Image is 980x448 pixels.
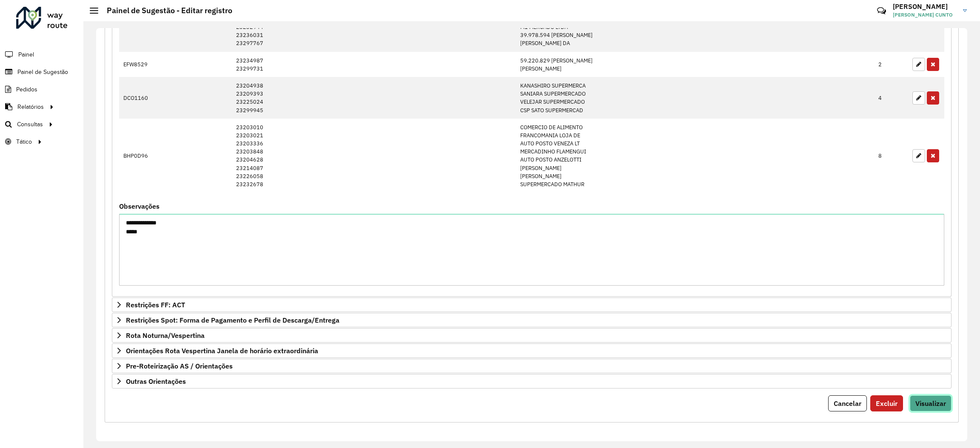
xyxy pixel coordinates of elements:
a: Orientações Rota Vespertina Janela de horário extraordinária [112,343,952,358]
span: Tático [16,137,32,146]
td: 59.220.829 [PERSON_NAME] [PERSON_NAME] [516,52,874,77]
a: Restrições Spot: Forma de Pagamento e Perfil de Descarga/Entrega [112,313,952,327]
button: Visualizar [910,395,952,411]
button: Excluir [870,395,903,411]
span: Restrições FF: ACT [126,301,185,308]
span: Visualizar [915,399,946,408]
a: Outras Orientações [112,374,952,388]
span: Consultas [17,120,43,129]
span: Cancelar [834,399,861,408]
td: 23204938 23209393 23225024 23299945 [231,77,516,119]
td: BHP0D96 [119,119,231,193]
span: [PERSON_NAME] CUNTO [893,11,957,19]
a: Pre-Roteirização AS / Orientações [112,359,952,373]
span: Excluir [876,399,897,408]
span: Pedidos [16,85,37,94]
span: Outras Orientações [126,378,186,385]
span: Relatórios [17,102,44,111]
a: Restrições FF: ACT [112,298,952,312]
h2: Painel de Sugestão - Editar registro [98,6,232,15]
td: 2 [874,52,908,77]
td: 4 [874,77,908,119]
span: Painel de Sugestão [17,68,68,77]
span: Painel [18,50,34,59]
a: Contato Rápido [872,2,891,20]
td: EFW8529 [119,52,231,77]
span: Orientações Rota Vespertina Janela de horário extraordinária [126,347,318,354]
td: DCO1160 [119,77,231,119]
span: Pre-Roteirização AS / Orientações [126,363,233,369]
button: Cancelar [828,395,867,411]
td: KANASHIRO SUPERMERCA SANIARA SUPERMERCADO VELEJAR SUPERMERCADO CSP SATO SUPERMERCAD [516,77,874,119]
td: 8 [874,119,908,193]
h3: [PERSON_NAME] [893,3,957,11]
td: 23203010 23203021 23203336 23203848 23204628 23214087 23226058 23232678 [231,119,516,193]
td: 23234987 23299731 [231,52,516,77]
span: Rota Noturna/Vespertina [126,332,205,339]
td: COMERCIO DE ALIMENTO FRANCOMANIA LOJA DE AUTO POSTO VENEZA LT MERCADINHO FLAMENGUI AUTO POSTO ANZ... [516,119,874,193]
span: Restrições Spot: Forma de Pagamento e Perfil de Descarga/Entrega [126,317,339,323]
a: Rota Noturna/Vespertina [112,328,952,343]
label: Observações [119,201,160,211]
